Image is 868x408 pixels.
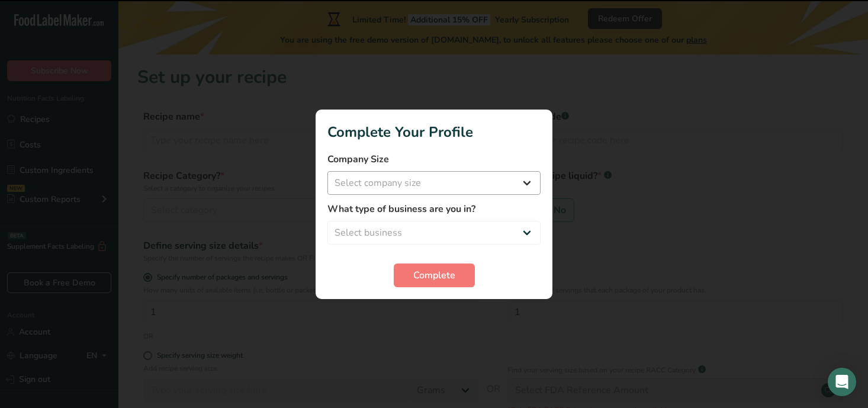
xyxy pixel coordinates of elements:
div: Open Intercom Messenger [828,368,856,396]
label: What type of business are you in? [327,202,541,216]
button: Complete [394,264,475,287]
h1: Complete Your Profile [327,121,541,143]
span: Complete [413,268,455,282]
label: Company Size [327,152,541,166]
